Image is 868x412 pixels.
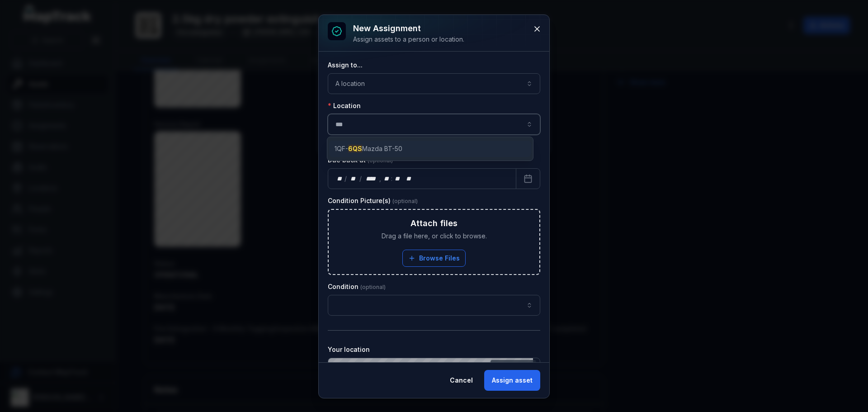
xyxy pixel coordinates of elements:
[359,174,363,183] div: /
[516,168,540,189] button: Calendar
[410,217,458,230] h3: Attach files
[382,232,487,241] span: Drag a file here, or click to browse.
[393,174,402,183] div: minute,
[335,144,402,153] span: 1QF- Mazda BT-50
[328,61,363,70] label: Assign to...
[328,282,386,291] label: Condition
[382,174,391,183] div: hour,
[353,35,464,44] div: Assign assets to a person or location.
[348,174,360,183] div: month,
[363,174,379,183] div: year,
[328,196,418,205] label: Condition Picture(s)
[328,345,370,354] label: Your location
[335,174,344,183] div: day,
[442,370,481,391] button: Cancel
[402,250,466,267] button: Browse Files
[328,73,540,94] button: A location
[404,174,414,183] div: am/pm,
[328,101,361,110] label: Location
[348,145,362,152] span: 6QS
[379,174,382,183] div: ,
[344,174,348,183] div: /
[353,22,464,35] h3: New assignment
[484,370,540,391] button: Assign asset
[391,174,393,183] div: :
